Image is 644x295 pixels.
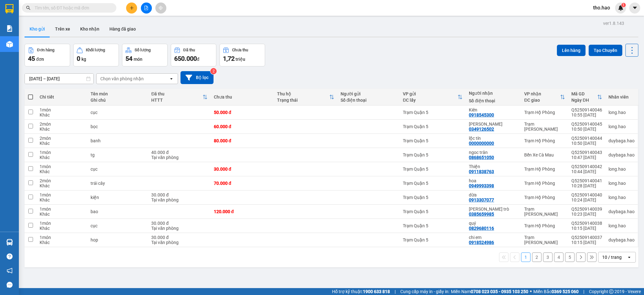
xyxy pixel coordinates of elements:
div: 10:47 [DATE] [571,155,602,160]
div: ĐC giao [524,98,560,103]
div: ĐC lấy [403,98,458,103]
div: 1 món [40,207,84,212]
th: Toggle SortBy [400,89,466,105]
span: tho.hao [588,4,615,12]
div: 1 món [40,150,84,155]
div: Khác [40,169,84,174]
div: Tại văn phòng [151,240,208,245]
div: 50.000 đ [214,110,271,115]
div: kiện [91,195,145,200]
div: dừa [469,192,518,197]
div: 30.000 đ [151,235,208,240]
input: Tìm tên, số ĐT hoặc mã đơn [35,4,109,11]
div: Mã GD [571,91,597,96]
button: 4 [554,252,563,262]
div: Đã thu [151,91,203,96]
div: Trạm Quận 5 [403,209,463,214]
div: 0000000000 [469,141,494,146]
div: Trạm [PERSON_NAME] [524,235,565,245]
div: 1 món [40,235,84,240]
div: 1 món [40,107,84,112]
div: Ghi chú [91,98,145,103]
button: Hàng đã giao [104,21,141,37]
th: Toggle SortBy [274,89,337,105]
div: Số điện thoại [341,98,397,103]
div: 10:44 [DATE] [571,169,602,174]
img: warehouse-icon [6,239,13,246]
span: aim [158,6,163,10]
span: Miền Bắc [533,288,579,295]
span: | [583,288,584,295]
div: long.hao [608,223,635,228]
div: 10:50 [DATE] [571,127,602,132]
div: Trạm [PERSON_NAME] [524,207,565,217]
button: aim [155,3,166,14]
button: Đơn hàng45đơn [25,44,70,66]
svg: open [169,76,174,81]
div: Khác [40,212,84,217]
div: Khác [40,127,84,132]
div: Số lượng [135,48,151,52]
div: Thu hộ [277,91,329,96]
div: Khác [40,183,84,188]
div: Q52509140044 [571,136,602,141]
div: 30.000 đ [151,221,208,226]
img: logo-vxr [5,4,14,14]
div: Nhân viên [608,94,635,99]
span: copyright [609,289,613,294]
div: Chưa thu [214,94,271,99]
div: long.hao [608,167,635,172]
div: Thiện [469,164,518,169]
div: Trạm Quận 5 [403,138,463,143]
div: Trạm Hộ Phòng [524,110,565,115]
sup: 1 [621,3,626,7]
div: Bến Xe Cà Mau [524,152,565,157]
div: Chọn văn phòng nhận [100,76,144,82]
input: Select a date range. [25,74,93,84]
div: Trạm Quận 5 [403,223,463,228]
button: Lên hàng [557,45,586,56]
div: 70.000 đ [214,181,271,186]
div: Q52509140038 [571,221,602,226]
div: Trạm Quận 5 [403,181,463,186]
strong: 0369 525 060 [552,289,579,294]
div: Khác [40,226,84,231]
div: Trạm Quận 5 [403,152,463,157]
div: Trạm Hộ Phòng [524,167,565,172]
div: 0949993398 [469,183,494,188]
div: Người gửi [341,91,397,96]
div: tg [91,152,145,157]
strong: 0708 023 035 - 0935 103 250 [471,289,528,294]
div: 2 món [40,122,84,127]
div: Q52509140039 [571,207,602,212]
div: long.hao [608,124,635,129]
div: Trạm Hộ Phòng [524,195,565,200]
div: 1 món [40,164,84,169]
div: 2 món [40,136,84,141]
div: 60.000 đ [214,124,271,129]
img: solution-icon [6,25,13,32]
div: long.hao [608,110,635,115]
span: | [395,288,396,295]
strong: 1900 633 818 [363,289,390,294]
div: hoa [469,178,518,183]
div: Q52509140046 [571,107,602,112]
div: bọc [91,124,145,129]
div: VP nhận [524,91,560,96]
div: Q52509140041 [571,178,602,183]
div: 10:28 [DATE] [571,183,602,188]
div: Chưa thu [232,48,248,52]
div: 2 món [40,178,84,183]
div: 30.000 đ [214,167,271,172]
button: 5 [565,252,575,262]
button: Tạo Chuyến [589,45,622,56]
span: 1 [622,3,625,7]
button: Đã thu650.000đ [171,44,216,66]
div: Khác [40,112,84,117]
span: 650.000 [174,55,197,62]
button: Kho gửi [25,21,50,37]
span: đ [197,57,199,62]
div: Trạm Quận 5 [403,195,463,200]
div: duybaga.hao [608,237,635,242]
div: 40.000 đ [151,150,208,155]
